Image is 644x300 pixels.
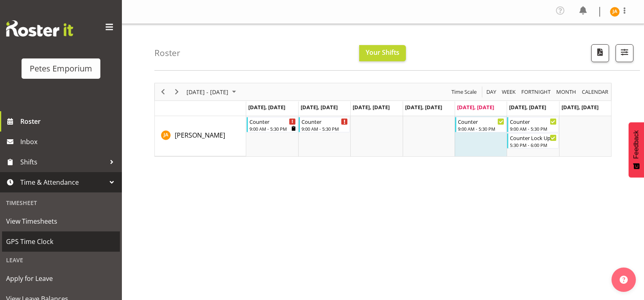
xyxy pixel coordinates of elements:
div: 9:00 AM - 5:30 PM [301,125,348,132]
span: [DATE], [DATE] [353,104,390,111]
button: Next [171,87,182,97]
div: 5:30 PM - 6:00 PM [510,142,556,148]
button: Timeline Month [555,87,578,97]
div: Counter [301,117,348,125]
span: Shifts [20,156,106,168]
button: Fortnight [520,87,552,97]
table: Timeline Week of September 5, 2025 [246,116,611,156]
span: [DATE] - [DATE] [186,87,229,97]
button: Feedback - Show survey [629,122,644,177]
div: Jeseryl Armstrong"s event - Counter Lock Up Begin From Saturday, September 6, 2025 at 5:30:00 PM ... [507,133,558,149]
div: Timeline Week of September 5, 2025 [154,83,611,157]
img: help-xxl-2.png [620,276,628,284]
span: Fortnight [520,87,551,97]
a: Apply for Leave [2,268,120,289]
div: 9:00 AM - 5:30 PM [249,125,296,132]
span: [DATE], [DATE] [562,104,598,111]
img: Rosterit website logo [6,20,73,37]
span: Apply for Leave [6,272,116,285]
div: Petes Emporium [30,63,92,75]
span: [DATE], [DATE] [405,104,442,111]
span: Time Scale [451,87,477,97]
div: Jeseryl Armstrong"s event - Counter Begin From Monday, September 1, 2025 at 9:00:00 AM GMT+12:00 ... [247,117,298,132]
div: Counter [458,117,504,125]
div: Timesheet [2,194,120,211]
span: Day [486,87,497,97]
button: Time Scale [450,87,478,97]
span: Month [555,87,577,97]
div: Previous [156,83,170,100]
button: Month [581,87,610,97]
button: September 01 - 07, 2025 [185,87,240,97]
div: Counter [510,117,556,125]
button: Your Shifts [359,45,406,61]
span: [DATE], [DATE] [509,104,546,111]
span: Feedback [633,130,640,159]
div: Counter Lock Up [510,134,556,142]
span: GPS Time Clock [6,235,116,248]
span: Roster [20,115,118,127]
span: Inbox [20,136,118,148]
div: Leave [2,252,120,268]
span: calendar [581,87,609,97]
button: Filter Shifts [616,44,633,62]
span: View Timesheets [6,215,116,227]
span: [DATE], [DATE] [457,104,494,111]
span: [DATE], [DATE] [301,104,338,111]
span: Your Shifts [366,48,399,57]
div: Jeseryl Armstrong"s event - Counter Begin From Tuesday, September 2, 2025 at 9:00:00 AM GMT+12:00... [299,117,350,132]
a: GPS Time Clock [2,231,120,252]
span: Week [501,87,516,97]
span: Time & Attendance [20,176,106,188]
div: 9:00 AM - 5:30 PM [458,125,504,132]
span: [PERSON_NAME] [175,131,225,140]
button: Download a PDF of the roster according to the set date range. [591,44,609,62]
div: Next [170,83,184,100]
button: Timeline Day [485,87,498,97]
span: [DATE], [DATE] [248,104,285,111]
img: jeseryl-armstrong10788.jpg [610,7,620,17]
a: [PERSON_NAME] [175,130,225,140]
a: View Timesheets [2,211,120,231]
div: Jeseryl Armstrong"s event - Counter Begin From Friday, September 5, 2025 at 9:00:00 AM GMT+12:00 ... [455,117,506,132]
h4: Roster [154,48,180,58]
td: Jeseryl Armstrong resource [155,116,246,156]
button: Previous [158,87,169,97]
div: Jeseryl Armstrong"s event - Counter Begin From Saturday, September 6, 2025 at 9:00:00 AM GMT+12:0... [507,117,558,132]
button: Timeline Week [501,87,517,97]
div: 9:00 AM - 5:30 PM [510,125,556,132]
div: Counter [249,117,296,125]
